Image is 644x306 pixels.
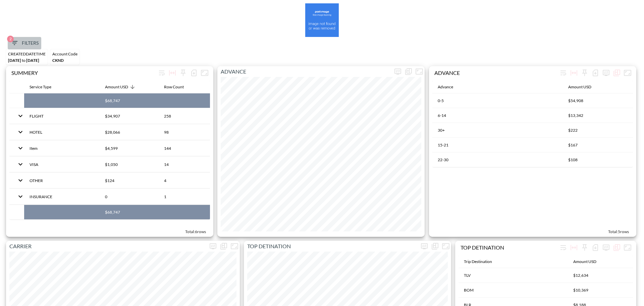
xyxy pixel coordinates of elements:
[6,242,208,250] p: CARRIER
[568,83,591,91] div: Amount USD
[432,108,563,123] th: 6-14
[608,229,629,234] span: Total: 5 rows
[11,70,156,76] div: SUMMERY
[601,242,611,253] button: more
[100,189,158,205] th: 0
[432,152,563,167] th: 22-30
[24,124,100,140] th: HOTEL
[568,268,633,283] th: $12,634
[8,51,46,56] div: CREATEDDATETIME
[244,242,419,250] p: TOP DETINATION
[100,93,158,108] th: $68,747
[419,241,430,252] span: Display settings
[30,83,60,91] span: Service Type
[15,175,26,186] button: expand row
[8,58,39,63] span: [DATE] [DATE]
[159,189,210,205] th: 1
[573,258,596,266] div: Amount USD
[185,229,206,234] span: Total: 6 rows
[573,258,605,266] span: Amount USD
[100,205,158,220] th: $68,747
[392,66,403,77] span: Display settings
[461,244,558,251] div: TOP DETINATION
[30,83,51,91] div: Service Type
[558,242,569,253] div: Wrap text
[159,157,210,172] th: 14
[100,108,158,124] th: $34,907
[159,124,210,140] th: 98
[229,241,240,252] button: Fullscreen
[8,37,41,49] button: 2Filters
[105,83,128,91] div: Amount USD
[622,242,633,253] button: Fullscreen
[52,51,77,56] div: Account Code
[164,83,193,91] span: Row Count
[464,258,501,266] span: Trip Destination
[438,83,453,91] div: Advance
[579,68,590,78] div: Sticky left columns: 0
[15,159,26,170] button: expand row
[218,241,229,252] div: Show as…
[414,66,425,77] button: Fullscreen
[15,142,26,154] button: expand row
[159,173,210,188] th: 4
[100,124,158,140] th: $28,066
[217,68,392,76] p: ADVANCE
[579,242,590,253] div: Sticky left columns: 0
[100,140,158,156] th: $4,599
[601,68,611,78] span: Display settings
[403,66,414,77] div: Show as…
[440,241,451,252] button: Fullscreen
[164,83,184,91] div: Row Count
[100,173,158,188] th: $124
[208,241,218,252] button: more
[601,242,611,253] span: Display settings
[24,108,100,124] th: FLIGHT
[438,83,462,91] span: Advance
[432,93,563,108] th: 0-5
[24,140,100,156] th: Item
[167,68,178,78] div: Toggle table layout between fixed and auto (default: auto)
[7,36,14,42] span: 2
[24,173,100,188] th: OTHER
[459,268,568,283] th: TLV
[24,189,100,205] th: INSURANCE
[305,3,339,37] img: amsalem-2.png
[52,58,64,63] span: CKND
[432,138,563,152] th: 15-21
[563,123,633,138] th: $222
[15,126,26,138] button: expand row
[432,123,563,138] th: 30+
[459,283,568,298] th: BOM
[569,242,579,253] div: Toggle table layout between fixed and auto (default: auto)
[10,39,39,47] span: Filters
[622,68,633,78] button: Fullscreen
[208,241,218,252] span: Display settings
[568,283,633,298] th: $10,369
[15,191,26,202] button: expand row
[434,70,558,76] div: ADVANCE
[159,108,210,124] th: 258
[105,83,137,91] span: Amount USD
[601,68,611,78] button: more
[563,138,633,152] th: $167
[100,157,158,172] th: $1,050
[199,68,210,78] button: Fullscreen
[159,140,210,156] th: 144
[611,68,622,78] div: Show as…
[15,110,26,122] button: expand row
[22,58,25,63] span: to
[24,157,100,172] th: VISA
[563,93,633,108] th: $54,908
[178,68,189,78] div: Sticky left columns: 0
[611,242,622,253] div: Show as…
[392,66,403,77] button: more
[558,68,569,78] div: Wrap text
[563,152,633,167] th: $108
[568,83,600,91] span: Amount USD
[563,108,633,123] th: $13,342
[430,241,440,252] div: Show as…
[419,241,430,252] button: more
[464,258,492,266] div: Trip Destination
[569,68,579,78] div: Toggle table layout between fixed and auto (default: auto)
